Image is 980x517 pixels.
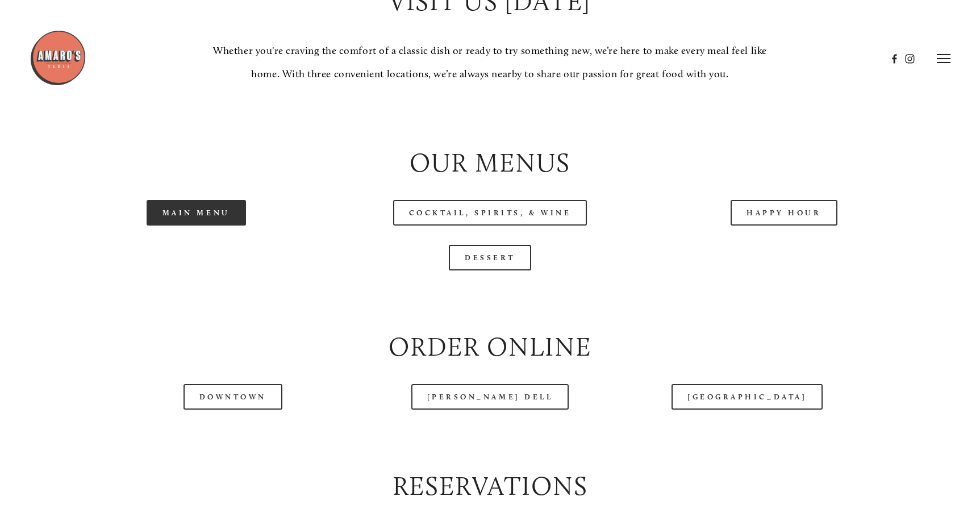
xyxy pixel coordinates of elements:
[59,144,921,181] h2: Our Menus
[672,384,823,410] a: [GEOGRAPHIC_DATA]
[731,200,837,226] a: Happy Hour
[449,245,531,270] a: Dessert
[30,30,86,86] img: Amaro's Table
[59,468,921,504] h2: Reservations
[411,384,569,410] a: [PERSON_NAME] Dell
[147,200,246,226] a: Main Menu
[184,384,282,410] a: Downtown
[59,328,921,365] h2: Order Online
[393,200,587,226] a: Cocktail, Spirits, & Wine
